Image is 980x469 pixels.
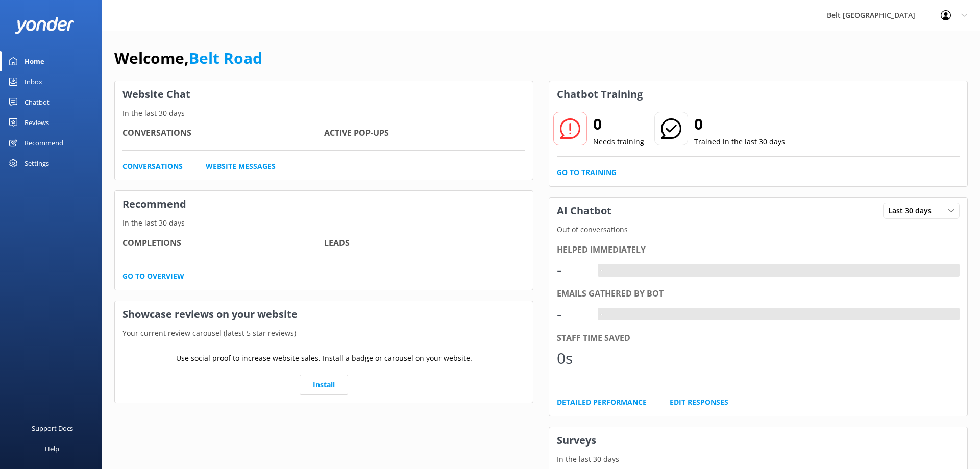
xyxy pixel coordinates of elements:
[122,127,324,140] h4: Conversations
[24,112,49,133] div: Reviews
[557,287,960,301] div: Emails gathered by bot
[115,217,533,229] p: In the last 30 days
[670,397,728,408] a: Edit Responses
[115,191,533,217] h3: Recommend
[45,438,59,459] div: Help
[324,237,526,250] h4: Leads
[122,270,184,282] a: Go to overview
[888,205,938,216] span: Last 30 days
[549,198,619,224] h3: AI Chatbot
[115,108,533,119] p: In the last 30 days
[189,47,262,68] a: Belt Road
[176,353,472,364] p: Use social proof to increase website sales. Install a badge or carousel on your website.
[598,264,605,277] div: -
[300,375,348,395] a: Install
[557,332,960,345] div: Staff time saved
[122,161,183,172] a: Conversations
[32,418,73,438] div: Support Docs
[115,81,533,108] h3: Website Chat
[115,328,533,339] p: Your current review carousel (latest 5 star reviews)
[24,92,50,112] div: Chatbot
[694,112,785,136] h2: 0
[694,136,785,147] p: Trained in the last 30 days
[206,161,276,172] a: Website Messages
[557,258,587,282] div: -
[115,301,533,328] h3: Showcase reviews on your website
[114,46,262,70] h1: Welcome,
[593,112,644,136] h2: 0
[549,224,967,235] p: Out of conversations
[549,81,650,108] h3: Chatbot Training
[15,17,74,34] img: yonder-white-logo.png
[24,153,49,174] div: Settings
[122,237,324,250] h4: Completions
[557,302,587,327] div: -
[549,454,967,465] p: In the last 30 days
[24,71,42,92] div: Inbox
[324,127,526,140] h4: Active Pop-ups
[557,167,617,178] a: Go to Training
[24,51,44,71] div: Home
[24,133,63,153] div: Recommend
[598,308,605,321] div: -
[557,397,647,408] a: Detailed Performance
[549,427,967,454] h3: Surveys
[557,346,587,371] div: 0s
[593,136,644,147] p: Needs training
[557,243,960,257] div: Helped immediately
